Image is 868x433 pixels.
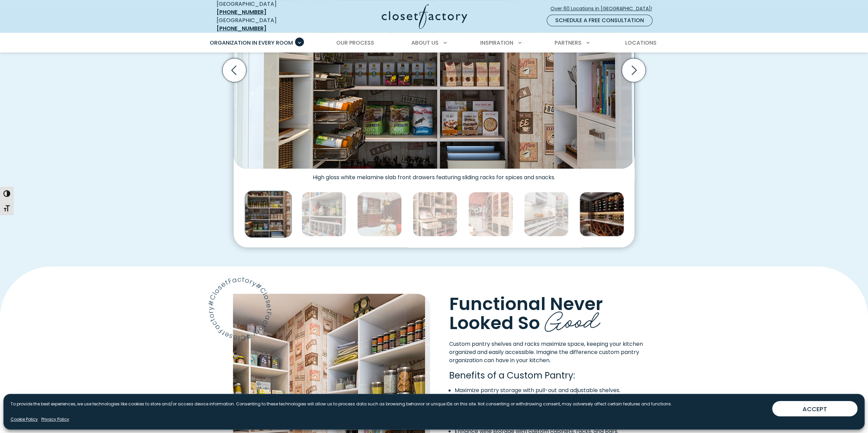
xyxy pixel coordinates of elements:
[41,416,69,422] a: Privacy Policy
[413,192,457,236] img: Maple walk-in pantry with cutting board cart.
[625,39,656,47] span: Locations
[357,192,402,236] img: Wine storage and home tasting room.
[449,310,540,335] span: Looked So
[449,291,603,316] span: Functional Never
[245,191,292,238] img: Walk-in pantry featuring retro café wallpaper, fully stocked open shelving, and sliding racks for...
[550,5,658,12] span: Over 60 Locations in [GEOGRAPHIC_DATA]!
[547,15,652,26] a: Schedule a Free Consultation
[772,401,857,416] button: ACCEPT
[234,169,634,181] figcaption: High gloss white melamine slab front drawers featuring sliding racks for spices and snacks.
[480,39,513,47] span: Inspiration
[455,386,657,395] li: Maximize pantry storage with pull-out and adjustable shelves.
[411,39,439,47] span: About Us
[545,299,600,337] span: Good
[11,416,38,422] a: Cookie Policy
[336,39,374,47] span: Our Process
[579,192,624,236] img: Modern wine room with black shelving, exposed brick walls, under-cabinet lighting, and marble cou...
[220,56,249,85] button: Previous slide
[449,369,575,382] span: Benefits of a Custom Pantry:
[217,16,315,33] div: [GEOGRAPHIC_DATA]
[382,4,467,29] img: Closet Factory Logo
[619,56,648,85] button: Next slide
[210,39,293,47] span: Organization in Every Room
[217,25,266,32] a: [PHONE_NUMBER]
[550,3,658,15] a: Over 60 Locations in [GEOGRAPHIC_DATA]!
[449,340,657,365] p: Custom pantry shelves and racks maximize space, keeping your kitchen organized and easily accessi...
[11,401,672,407] p: To provide the best experiences, we use technologies like cookies to store and/or access device i...
[217,8,266,16] a: [PHONE_NUMBER]
[524,192,569,236] img: Custom white pantry with multiple open pull-out drawers and upper cabinetry, featuring a wood sla...
[301,192,346,236] img: Custom pantry with labeled clear bins, rotating trays, and a can dispenser for organized food and...
[205,33,663,52] nav: Primary Menu
[555,39,582,47] span: Partners
[468,192,513,236] img: Custom walk-in pantry with wine storage and humidor.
